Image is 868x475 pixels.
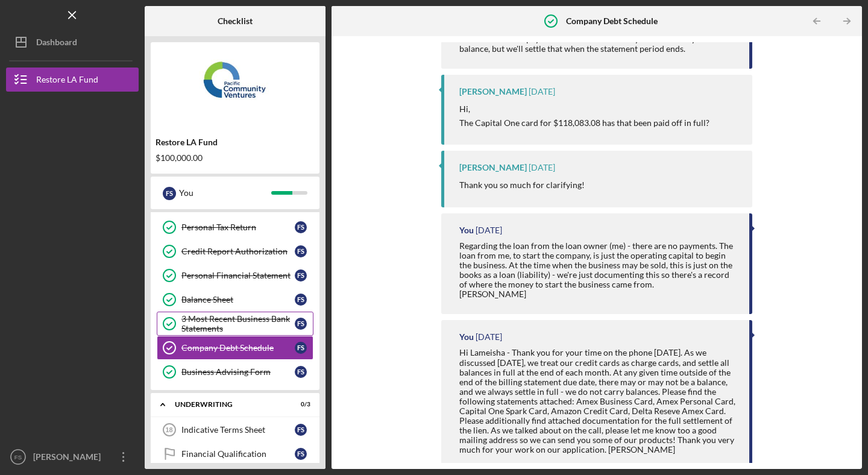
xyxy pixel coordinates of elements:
[289,401,310,408] div: 0 / 3
[295,424,307,436] div: F S
[295,294,307,306] div: F S
[459,163,527,172] div: [PERSON_NAME]
[157,215,313,239] a: Personal Tax ReturnFS
[476,225,502,235] time: 2025-09-23 14:50
[157,336,313,360] a: Company Debt ScheduleFS
[30,445,108,472] div: [PERSON_NAME]
[36,68,98,95] div: Restore LA Fund
[181,449,295,459] div: Financial Qualification
[157,442,313,466] a: Financial QualificationFS
[181,367,295,377] div: Business Advising Form
[295,269,307,282] div: F S
[181,314,295,333] div: 3 Most Recent Business Bank Statements
[459,332,474,342] div: You
[566,16,658,26] b: Company Debt Schedule
[157,239,313,263] a: Credit Report AuthorizationFS
[295,342,307,354] div: F S
[181,247,295,256] div: Credit Report Authorization
[218,16,253,26] b: Checklist
[6,30,139,54] button: Dashboard
[295,221,307,233] div: F S
[529,87,555,96] time: 2025-09-26 01:58
[181,222,295,232] div: Personal Tax Return
[157,263,313,288] a: Personal Financial StatementFS
[459,87,527,96] div: [PERSON_NAME]
[181,295,295,304] div: Balance Sheet
[459,116,709,130] p: The Capital One card for $118,083.08 has that been paid off in full?
[179,183,271,203] div: You
[157,312,313,336] a: 3 Most Recent Business Bank StatementsFS
[459,34,737,54] div: Hi Lameisha - We pay this off at the end of it's cycle. It currently has a balance, but we'll set...
[157,360,313,384] a: Business Advising FormFS
[14,454,22,461] text: FS
[156,153,315,163] div: $100,000.00
[295,448,307,460] div: F S
[151,48,319,121] img: Product logo
[295,318,307,330] div: F S
[36,30,77,57] div: Dashboard
[459,102,709,116] p: Hi,
[459,225,474,235] div: You
[181,425,295,435] div: Indicative Terms Sheet
[459,241,737,300] div: Regarding the loan from the loan owner (me) - there are no payments. The loan from me, to start t...
[181,271,295,280] div: Personal Financial Statement
[156,137,315,147] div: Restore LA Fund
[6,68,139,92] button: Restore LA Fund
[181,343,295,353] div: Company Debt Schedule
[6,445,139,469] button: FS[PERSON_NAME]
[165,426,172,433] tspan: 18
[157,418,313,442] a: 18Indicative Terms SheetFS
[157,288,313,312] a: Balance SheetFS
[459,178,585,192] p: Thank you so much for clarifying!
[295,366,307,378] div: F S
[163,187,176,200] div: F S
[476,332,502,342] time: 2025-09-23 14:48
[295,245,307,257] div: F S
[529,163,555,172] time: 2025-09-23 18:05
[175,401,280,408] div: Underwriting
[459,348,737,455] div: Hi Lameisha - Thank you for your time on the phone [DATE]. As we discussed [DATE], we treat our c...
